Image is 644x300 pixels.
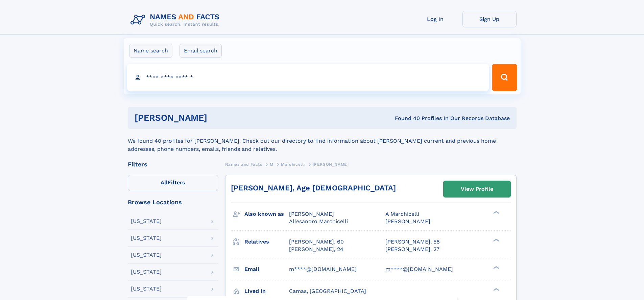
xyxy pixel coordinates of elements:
[281,160,305,168] a: Marchicelli
[385,246,439,253] a: [PERSON_NAME], 27
[131,252,162,258] div: [US_STATE]
[492,287,500,292] div: ❯
[135,114,301,122] h1: [PERSON_NAME]
[289,246,343,253] a: [PERSON_NAME], 24
[231,184,396,192] a: [PERSON_NAME], Age [DEMOGRAPHIC_DATA]
[492,265,500,270] div: ❯
[492,238,500,242] div: ❯
[289,238,344,246] a: [PERSON_NAME], 60
[492,210,500,215] div: ❯
[131,218,162,224] div: [US_STATE]
[244,285,289,297] h3: Lived in
[281,162,305,167] span: Marchicelli
[289,218,348,225] span: Allesandro Marchicelli
[462,11,517,27] a: Sign Up
[161,179,168,186] span: All
[301,115,510,122] div: Found 40 Profiles In Our Records Database
[270,162,273,167] span: M
[131,269,162,275] div: [US_STATE]
[270,160,273,168] a: M
[385,218,430,225] span: [PERSON_NAME]
[492,64,517,91] button: Search Button
[131,235,162,241] div: [US_STATE]
[128,199,218,205] div: Browse Locations
[461,181,493,197] div: View Profile
[385,238,440,246] a: [PERSON_NAME], 58
[385,211,419,217] span: A Marchicelli
[131,286,162,292] div: [US_STATE]
[128,175,218,191] label: Filters
[244,236,289,248] h3: Relatives
[289,211,334,217] span: [PERSON_NAME]
[128,161,218,167] div: Filters
[244,208,289,220] h3: Also known as
[129,44,172,58] label: Name search
[225,160,262,168] a: Names and Facts
[128,129,517,153] div: We found 40 profiles for [PERSON_NAME]. Check out our directory to find information about [PERSON...
[289,288,366,294] span: Camas, [GEOGRAPHIC_DATA]
[444,181,510,197] a: View Profile
[244,263,289,275] h3: Email
[408,11,462,27] a: Log In
[180,44,222,58] label: Email search
[313,162,349,167] span: [PERSON_NAME]
[128,11,225,29] img: Logo Names and Facts
[127,64,489,91] input: search input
